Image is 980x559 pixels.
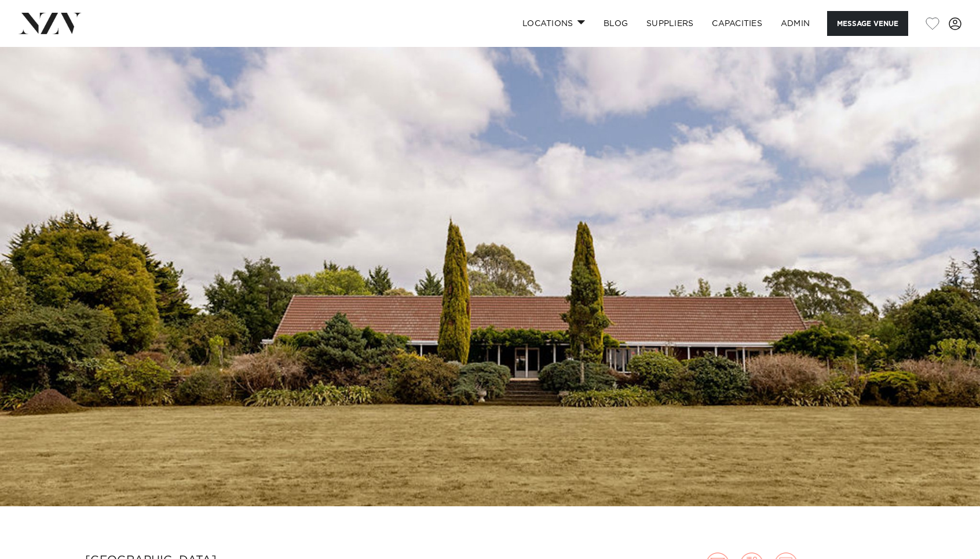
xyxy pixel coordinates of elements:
img: nzv-logo.png [19,13,82,34]
a: Locations [513,11,594,36]
a: BLOG [594,11,637,36]
a: ADMIN [771,11,819,36]
a: Capacities [703,11,771,36]
button: Message Venue [827,11,908,36]
a: SUPPLIERS [637,11,703,36]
